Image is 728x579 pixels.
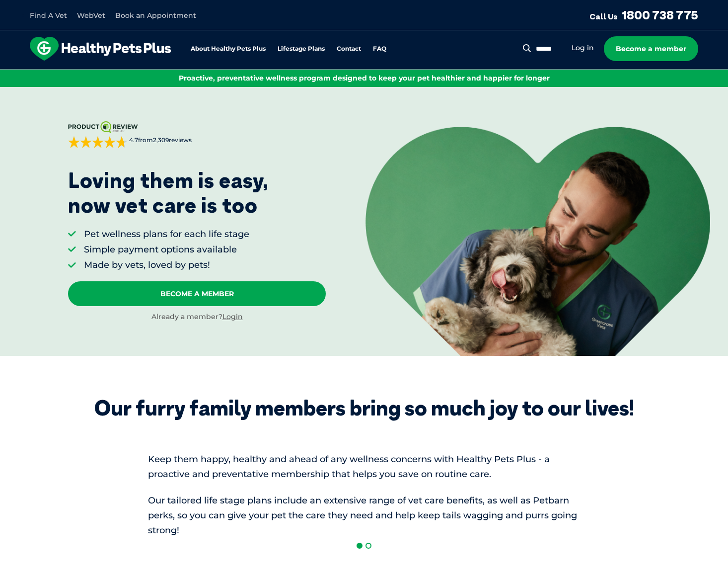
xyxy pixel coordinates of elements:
li: Simple payment options available [84,244,249,256]
img: hpp-logo [30,37,171,61]
span: Proactive, preventative wellness program designed to keep your pet healthier and happier for longer [179,74,550,83]
strong: 4.7 [129,136,138,144]
a: Contact [337,46,361,52]
span: Our tailored life stage plans include an extensive range of vet care benefits, as well as Petbarn... [148,495,577,536]
img: <p>Loving them is easy, <br /> now vet care is too</p> [365,127,710,356]
li: Pet wellness plans for each life stage [84,228,249,241]
span: from [128,136,192,145]
div: 4.7 out of 5 stars [68,136,128,148]
p: Loving them is easy, now vet care is too [68,168,269,218]
a: Log in [572,43,594,53]
a: Login [222,312,243,321]
button: Search [521,43,533,53]
a: Book an Appointment [115,11,196,20]
span: Keep them happy, healthy and ahead of any wellness concerns with Healthy Pets Plus - a proactive ... [148,454,550,480]
a: Become a member [604,36,698,61]
span: Call Us [589,11,618,21]
a: Find A Vet [30,11,67,20]
a: Call Us1800 738 775 [589,7,698,22]
a: WebVet [77,11,105,20]
div: Our furry family members bring so much joy to our lives! [94,396,634,420]
div: Already a member? [68,312,326,322]
a: About Healthy Pets Plus [191,46,266,52]
a: Lifestage Plans [278,46,325,52]
a: FAQ [373,46,386,52]
a: 4.7from2,309reviews [68,121,326,148]
a: Become A Member [68,281,326,306]
span: 2,309 reviews [153,136,192,144]
li: Made by vets, loved by pets! [84,259,249,271]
